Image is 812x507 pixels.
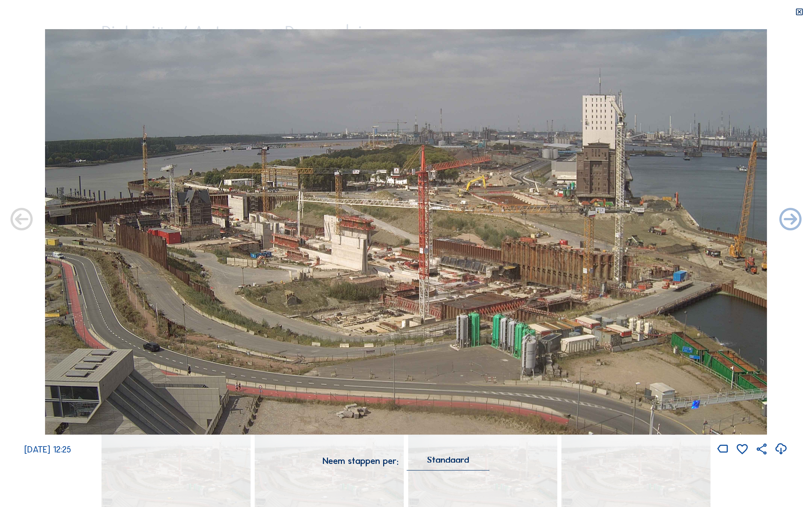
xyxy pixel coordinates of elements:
img: Image [45,29,767,435]
div: Standaard [407,457,489,470]
div: Standaard [427,457,469,463]
span: [DATE] 12:25 [24,444,71,455]
div: Neem stappen per: [323,456,399,465]
i: Back [777,207,804,234]
i: Forward [8,207,35,234]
